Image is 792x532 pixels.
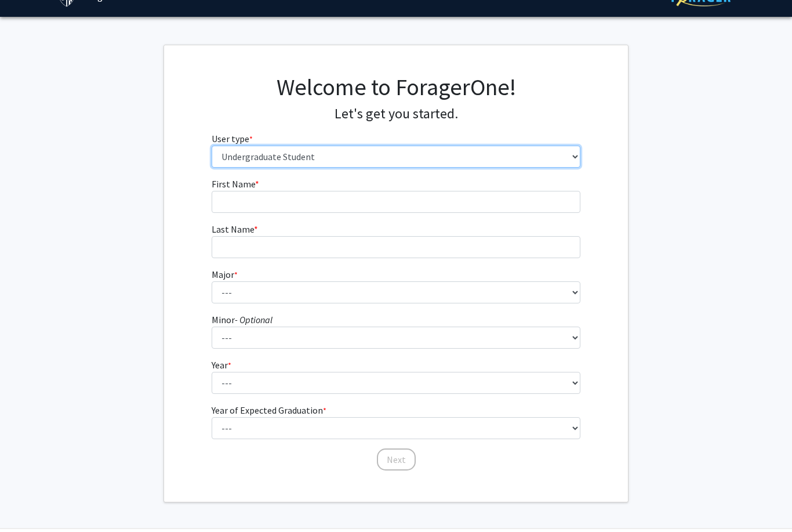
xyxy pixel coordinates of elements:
[212,313,273,327] label: Minor
[235,314,273,325] i: - Optional
[9,480,49,523] iframe: Chat
[377,448,416,471] button: Next
[212,267,238,281] label: Major
[212,403,326,417] label: Year of Expected Graduation
[212,178,255,190] span: First Name
[212,132,253,146] label: User type
[212,358,231,372] label: Year
[212,73,581,101] h1: Welcome to ForagerOne!
[212,223,254,235] span: Last Name
[212,106,581,122] h4: Let's get you started.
